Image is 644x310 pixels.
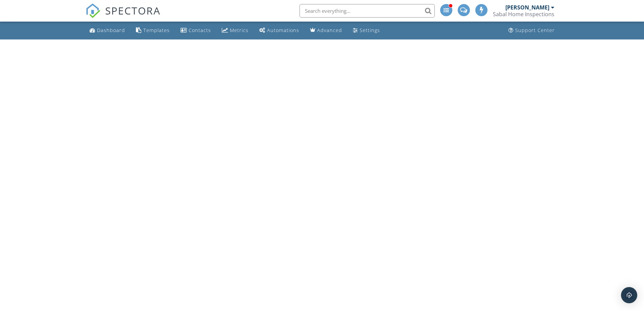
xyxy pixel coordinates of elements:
span: SPECTORA [105,3,161,18]
div: Automations [267,27,299,33]
div: Dashboard [97,27,125,33]
div: Open Intercom Messenger [621,287,637,303]
div: Settings [360,27,380,33]
a: Support Center [506,24,557,37]
div: Support Center [515,27,555,33]
a: Contacts [178,24,214,37]
div: [PERSON_NAME] [505,4,549,11]
a: Dashboard [87,24,128,37]
a: Advanced [307,24,345,37]
a: Templates [133,24,172,37]
img: The Best Home Inspection Software - Spectora [86,3,100,18]
div: Metrics [230,27,248,33]
a: Automations (Advanced) [257,24,302,37]
div: Advanced [317,27,342,33]
div: Contacts [189,27,211,33]
a: Settings [350,24,383,37]
div: Templates [143,27,170,33]
a: Metrics [219,24,251,37]
a: SPECTORA [86,9,161,23]
input: Search everything... [300,4,435,18]
div: Sabal Home Inspections [493,11,554,18]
